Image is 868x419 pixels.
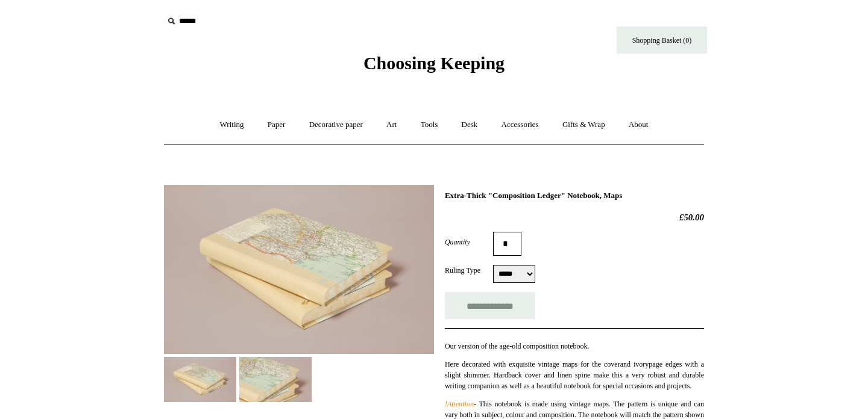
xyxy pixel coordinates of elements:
[451,109,489,141] a: Desk
[552,109,616,141] a: Gifts & Wrap
[445,341,704,352] p: Our version of the age-old composition notebook.
[445,265,493,276] label: Ruling Type
[376,109,407,141] a: Art
[618,109,659,141] a: About
[164,357,236,402] img: Extra-Thick "Composition Ledger" Notebook, Maps
[363,53,505,73] span: Choosing Keeping
[164,185,434,354] img: Extra-Thick "Composition Ledger" Notebook, Maps
[445,212,704,223] h2: £50.00
[445,359,704,391] p: Here decorated with exquisite vintage maps for the cover page edges with a slight shimmer. Hardba...
[298,109,374,141] a: Decorative paper
[617,26,707,54] a: Shopping Basket (0)
[257,109,297,141] a: Paper
[239,357,312,402] img: Extra-Thick "Composition Ledger" Notebook, Maps
[209,109,255,141] a: Writing
[445,191,704,200] h1: Extra-Thick "Composition Ledger" Notebook, Maps
[445,237,493,247] label: Quantity
[491,109,550,141] a: Accessories
[410,109,449,141] a: Tools
[445,400,474,408] em: !Attention
[363,63,505,71] a: Choosing Keeping
[620,360,649,368] span: and ivory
